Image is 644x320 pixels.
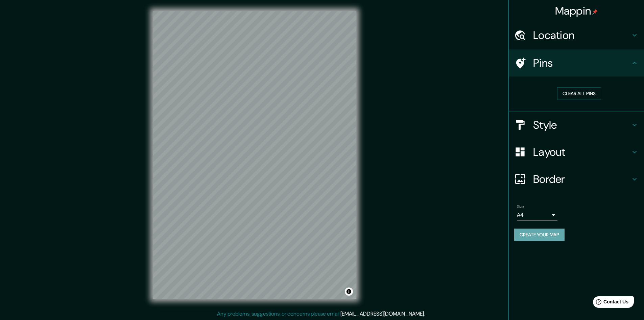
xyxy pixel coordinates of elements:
[514,229,565,241] button: Create your map
[533,172,630,186] h4: Border
[345,287,353,296] button: Toggle attribution
[340,310,424,317] a: [EMAIL_ADDRESS][DOMAIN_NAME]
[557,87,601,100] button: Clear all pins
[509,22,644,49] div: Location
[217,310,425,318] p: Any problems, suggestions, or concerns please email .
[555,4,598,18] h4: Mappin
[533,28,630,42] h4: Location
[153,11,356,299] canvas: Map
[509,138,644,166] div: Layout
[584,294,637,313] iframe: Help widget launcher
[509,111,644,138] div: Style
[533,56,630,70] h4: Pins
[533,145,630,159] h4: Layout
[425,310,426,318] div: .
[517,204,524,209] label: Size
[592,9,598,15] img: pin-icon.png
[517,210,557,220] div: A4
[426,310,427,318] div: .
[533,118,630,132] h4: Style
[509,166,644,193] div: Border
[509,49,644,77] div: Pins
